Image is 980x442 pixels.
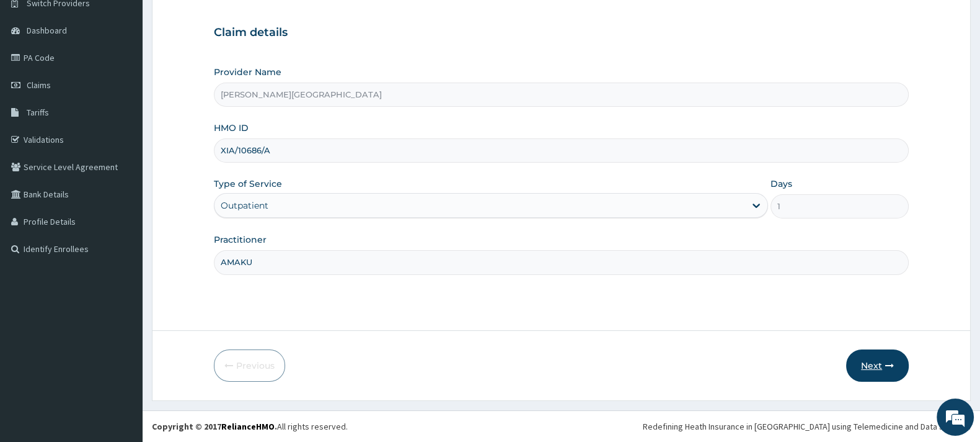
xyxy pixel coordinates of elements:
[214,26,909,40] h3: Claim details
[846,350,909,382] button: Next
[27,79,51,91] span: Claims
[214,250,909,274] input: Enter Name
[221,421,275,432] a: RelianceHMO
[770,178,792,190] label: Days
[214,122,249,134] label: HMO ID
[221,199,268,212] div: Outpatient
[214,233,267,246] label: Practitioner
[214,350,285,382] button: Previous
[214,178,282,190] label: Type of Service
[214,66,281,78] label: Provider Name
[214,138,909,163] input: Enter HMO ID
[643,420,971,433] div: Redefining Heath Insurance in [GEOGRAPHIC_DATA] using Telemedicine and Data Science!
[27,25,67,36] span: Dashboard
[152,421,277,432] strong: Copyright © 2017 .
[27,107,49,118] span: Tariffs
[143,410,980,442] footer: All rights reserved.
